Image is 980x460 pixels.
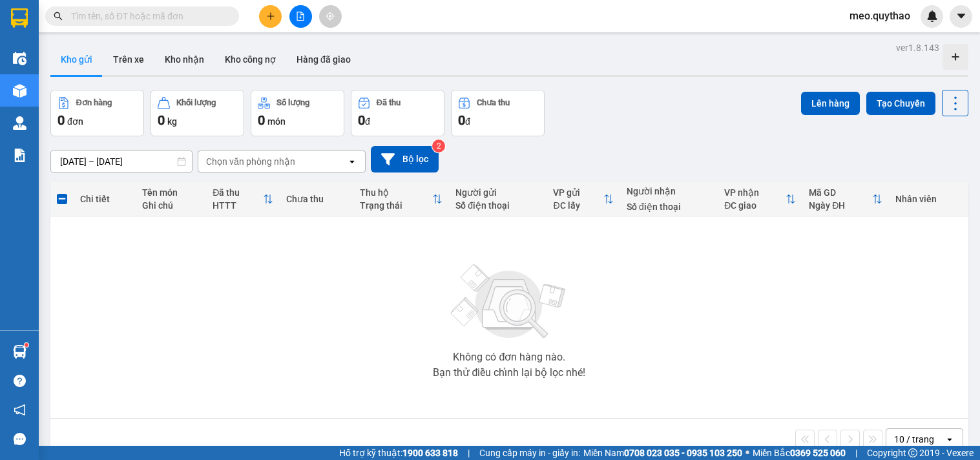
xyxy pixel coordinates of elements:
[908,448,917,457] span: copyright
[14,433,26,445] span: message
[214,44,286,75] button: Kho công nợ
[855,446,857,460] span: |
[553,187,603,198] div: VP gửi
[444,256,574,347] img: svg+xml;base64,PHN2ZyBjbGFzcz0ibGlzdC1wbHVnX19zdmciIHhtbG5zPSJodHRwOi8vd3d3LnczLm9yZy8yMDAwL3N2Zy...
[167,116,177,127] span: kg
[365,116,370,127] span: đ
[809,187,872,198] div: Mã GD
[455,200,540,211] div: Số điện thoại
[289,5,312,28] button: file-add
[433,368,585,378] div: Bạn thử điều chỉnh lại bộ lọc nhé!
[13,52,26,65] img: warehouse-icon
[347,156,357,167] svg: open
[926,10,938,22] img: icon-new-feature
[50,44,103,75] button: Kho gửi
[479,446,580,460] span: Cung cấp máy in - giấy in:
[896,41,939,55] div: ver 1.8.143
[251,90,344,136] button: Số lượng0món
[286,44,361,75] button: Hàng đã giao
[451,90,545,136] button: Chưa thu0đ
[839,8,921,24] span: meo.quythao
[360,200,433,211] div: Trạng thái
[158,112,165,128] span: 0
[358,112,365,128] span: 0
[213,187,263,198] div: Đã thu
[624,448,742,458] strong: 0708 023 035 - 0935 103 250
[67,116,83,127] span: đơn
[627,202,711,212] div: Số điện thoại
[13,116,26,130] img: warehouse-icon
[103,44,154,75] button: Trên xe
[547,182,620,216] th: Toggle SortBy
[465,116,470,127] span: đ
[206,182,280,216] th: Toggle SortBy
[213,200,263,211] div: HTTT
[259,5,282,28] button: plus
[13,149,26,162] img: solution-icon
[151,90,244,136] button: Khối lượng0kg
[432,140,445,152] sup: 2
[267,116,286,127] span: món
[13,84,26,98] img: warehouse-icon
[943,44,968,70] div: Tạo kho hàng mới
[57,112,65,128] span: 0
[468,446,470,460] span: |
[458,112,465,128] span: 0
[176,98,216,107] div: Khối lượng
[14,375,26,387] span: question-circle
[944,434,955,444] svg: open
[50,90,144,136] button: Đơn hàng0đơn
[80,194,129,204] div: Chi tiết
[801,92,860,115] button: Lên hàng
[54,12,63,21] span: search
[142,200,200,211] div: Ghi chú
[51,151,192,172] input: Select a date range.
[377,98,401,107] div: Đã thu
[950,5,972,28] button: caret-down
[13,345,26,359] img: warehouse-icon
[11,8,28,28] img: logo-vxr
[76,98,112,107] div: Đơn hàng
[25,343,28,347] sup: 1
[266,12,275,21] span: plus
[866,92,935,115] button: Tạo Chuyến
[276,98,309,107] div: Số lượng
[206,155,295,168] div: Chọn văn phòng nhận
[360,187,433,198] div: Thu hộ
[353,182,450,216] th: Toggle SortBy
[319,5,342,28] button: aim
[753,446,846,460] span: Miền Bắc
[553,200,603,211] div: ĐC lấy
[142,187,200,198] div: Tên món
[724,200,786,211] div: ĐC giao
[351,90,444,136] button: Đã thu0đ
[583,446,742,460] span: Miền Nam
[296,12,305,21] span: file-add
[258,112,265,128] span: 0
[402,448,458,458] strong: 1900 633 818
[790,448,846,458] strong: 0369 525 060
[14,404,26,416] span: notification
[718,182,802,216] th: Toggle SortBy
[745,450,749,455] span: ⚪️
[326,12,335,21] span: aim
[627,186,711,196] div: Người nhận
[895,194,961,204] div: Nhân viên
[802,182,889,216] th: Toggle SortBy
[455,187,540,198] div: Người gửi
[477,98,510,107] div: Chưa thu
[71,9,224,23] input: Tìm tên, số ĐT hoặc mã đơn
[453,352,565,362] div: Không có đơn hàng nào.
[286,194,347,204] div: Chưa thu
[154,44,214,75] button: Kho nhận
[955,10,967,22] span: caret-down
[371,146,439,172] button: Bộ lọc
[894,433,934,446] div: 10 / trang
[339,446,458,460] span: Hỗ trợ kỹ thuật:
[724,187,786,198] div: VP nhận
[809,200,872,211] div: Ngày ĐH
